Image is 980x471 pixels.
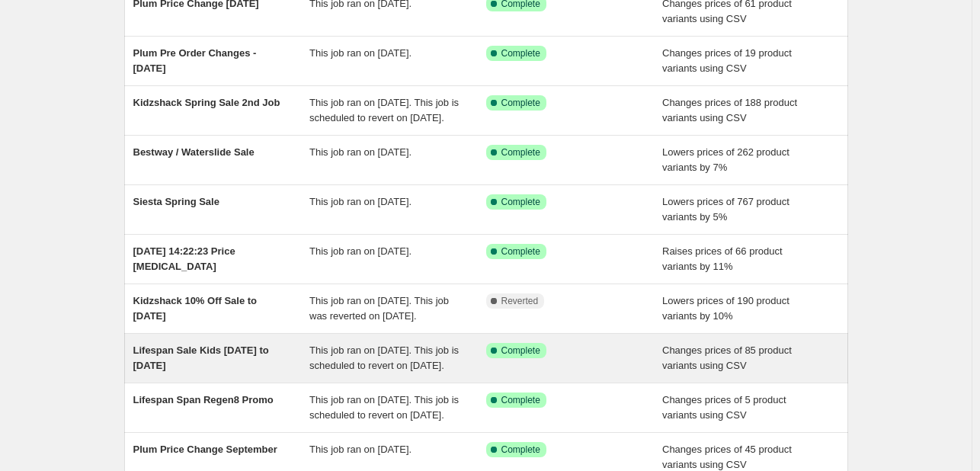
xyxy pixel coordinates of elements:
span: [DATE] 14:22:23 Price [MEDICAL_DATA] [133,245,235,272]
span: Complete [501,47,540,59]
span: Complete [501,196,540,208]
span: Complete [501,394,540,406]
span: Lowers prices of 190 product variants by 10% [662,295,789,322]
span: Siesta Spring Sale [133,196,219,207]
span: This job ran on [DATE]. This job was reverted on [DATE]. [309,295,449,322]
span: Plum Pre Order Changes - [DATE] [133,47,257,74]
span: Changes prices of 45 product variants using CSV [662,444,792,470]
span: Lifespan Span Regen8 Promo [133,394,274,405]
span: This job ran on [DATE]. This job is scheduled to revert on [DATE]. [309,97,459,123]
span: This job ran on [DATE]. This job is scheduled to revert on [DATE]. [309,394,459,421]
span: Lowers prices of 262 product variants by 7% [662,146,789,173]
span: This job ran on [DATE]. [309,196,412,207]
span: Raises prices of 66 product variants by 11% [662,245,783,272]
span: Kidzshack Spring Sale 2nd Job [133,97,280,108]
span: Changes prices of 5 product variants using CSV [662,394,786,421]
span: This job ran on [DATE]. This job is scheduled to revert on [DATE]. [309,344,459,371]
span: Complete [501,97,540,109]
span: This job ran on [DATE]. [309,444,412,455]
span: Plum Price Change September [133,444,277,455]
span: This job ran on [DATE]. [309,47,412,59]
span: Changes prices of 19 product variants using CSV [662,47,792,74]
span: Complete [501,444,540,456]
span: Changes prices of 85 product variants using CSV [662,344,792,371]
span: Complete [501,344,540,357]
span: Lowers prices of 767 product variants by 5% [662,196,789,223]
span: Complete [501,146,540,159]
span: Complete [501,245,540,258]
span: Kidzshack 10% Off Sale to [DATE] [133,295,258,322]
span: This job ran on [DATE]. [309,146,412,158]
span: Bestway / Waterslide Sale [133,146,255,158]
span: Lifespan Sale Kids [DATE] to [DATE] [133,344,269,371]
span: This job ran on [DATE]. [309,245,412,257]
span: Reverted [501,295,539,307]
span: Changes prices of 188 product variants using CSV [662,97,797,123]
